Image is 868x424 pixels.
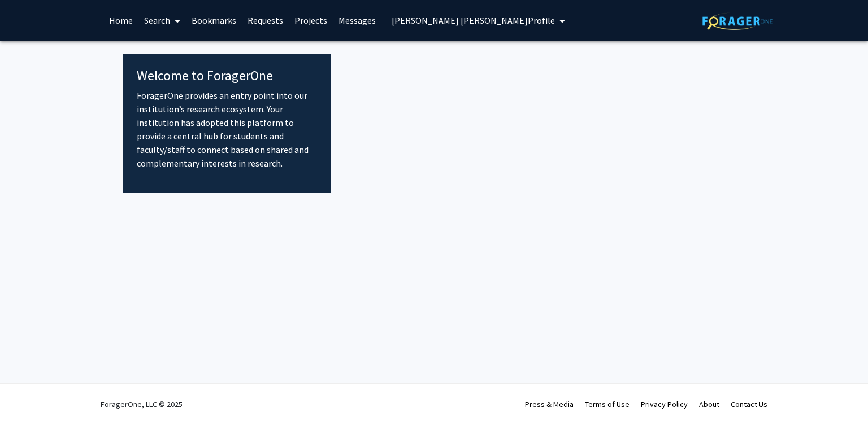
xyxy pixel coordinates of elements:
a: About [699,399,719,409]
span: [PERSON_NAME] [PERSON_NAME] Profile [392,15,555,26]
p: ForagerOne provides an entry point into our institution’s research ecosystem. Your institution ha... [137,89,317,170]
a: Messages [333,1,381,40]
a: Bookmarks [186,1,242,40]
a: Contact Us [731,399,767,409]
a: Search [138,1,186,40]
a: Requests [242,1,289,40]
a: Terms of Use [585,399,630,409]
a: Privacy Policy [641,399,688,409]
h4: Welcome to ForagerOne [137,68,317,84]
div: ForagerOne, LLC © 2025 [101,384,183,424]
a: Press & Media [525,399,574,409]
a: Home [103,1,138,40]
a: Projects [289,1,333,40]
img: ForagerOne Logo [702,12,773,30]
